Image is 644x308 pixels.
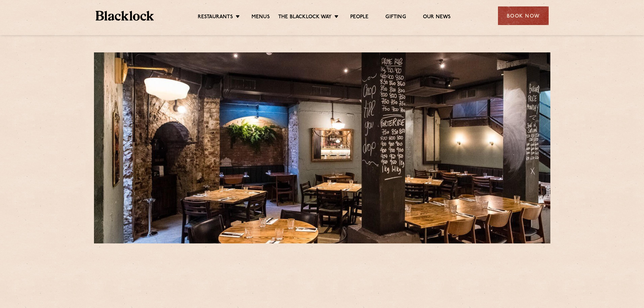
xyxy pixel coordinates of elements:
[350,14,368,21] a: People
[278,14,332,21] a: The Blacklock Way
[96,11,154,21] img: BL_Textured_Logo-footer-cropped.svg
[385,14,406,21] a: Gifting
[198,14,233,21] a: Restaurants
[252,14,270,21] a: Menus
[498,6,549,25] div: Book Now
[423,14,451,21] a: Our News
